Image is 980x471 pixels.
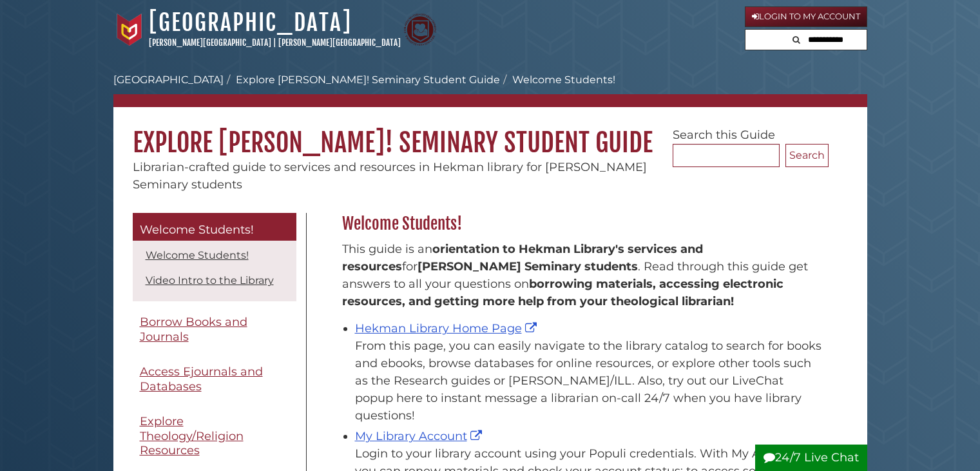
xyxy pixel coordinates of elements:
[355,321,540,336] a: Hekman Library Home Page
[355,337,822,425] div: From this page, you can easily navigate to the library catalog to search for books and ebooks, br...
[745,6,867,27] a: Login to My Account
[278,37,401,48] a: [PERSON_NAME][GEOGRAPHIC_DATA]
[500,72,615,88] li: Welcome Students!
[149,37,271,48] a: [PERSON_NAME][GEOGRAPHIC_DATA]
[140,365,263,394] span: Access Ejournals and Databases
[113,14,146,46] img: Calvin University
[236,74,500,86] a: Explore [PERSON_NAME]! Seminary Student Guide
[140,414,244,457] span: Explore Theology/Religion Resources
[418,259,638,274] strong: [PERSON_NAME] Seminary students
[146,274,274,286] a: Video Intro to the Library
[133,213,296,241] a: Welcome Students!
[793,35,800,44] i: Search
[149,8,352,37] a: [GEOGRAPHIC_DATA]
[342,242,703,274] strong: orientation to Hekman Library's services and resources
[273,37,276,48] span: |
[146,249,249,261] a: Welcome Students!
[113,72,867,107] nav: breadcrumb
[133,308,296,351] a: Borrow Books and Journals
[113,107,867,159] h1: Explore [PERSON_NAME]! Seminary Student Guide
[133,407,296,465] a: Explore Theology/Religion Resources
[755,445,867,471] button: 24/7 Live Chat
[336,214,829,234] h2: Welcome Students!
[789,30,804,47] button: Search
[133,357,296,401] a: Access Ejournals and Databases
[133,160,647,192] span: Librarian-crafted guide to services and resources in Hekman library for [PERSON_NAME] Seminary st...
[342,242,808,308] span: This guide is an for . Read through this guide get answers to all your questions on
[140,315,247,344] span: Borrow Books and Journals
[404,14,436,46] img: Calvin Theological Seminary
[355,429,485,443] a: My Library Account
[342,277,783,308] b: borrowing materials, accessing electronic resources, and getting more help from your theological ...
[140,223,254,237] span: Welcome Students!
[785,144,829,167] button: Search
[113,74,224,86] a: [GEOGRAPHIC_DATA]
